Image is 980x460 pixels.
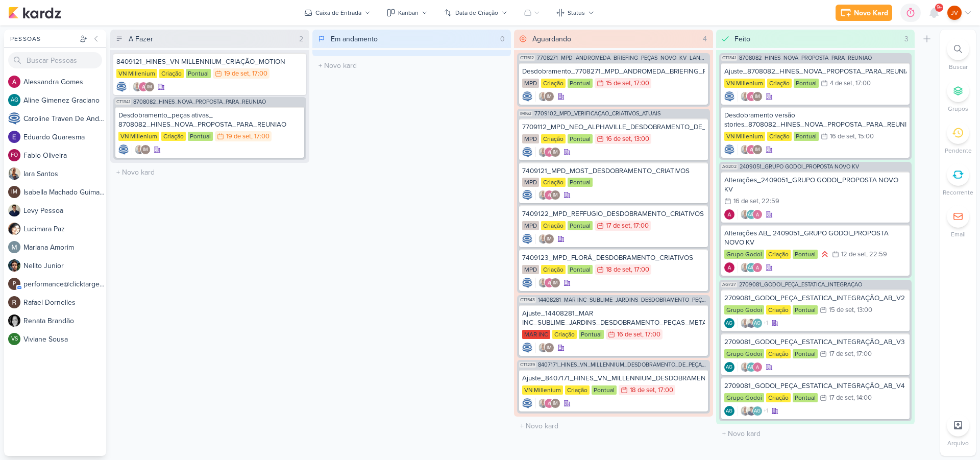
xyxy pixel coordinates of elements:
img: Iara Santos [538,147,548,157]
div: I a r a S a n t o s [23,168,106,179]
div: Alterações AB_ 2409051_GRUPO GODOI_PROPOSTA NOVO KV [724,229,907,247]
div: Criação [766,305,791,314]
div: Colaboradores: Iara Santos, Levy Pessoa, Aline Gimenez Graciano, Alessandra Gomes [738,406,768,416]
div: MPD [522,178,539,187]
span: 14408281_MAR INC_SUBLIME_JARDINS_DESDOBRAMENTO_PEÇAS_META_ADS [538,297,708,303]
div: , 13:00 [631,136,649,142]
img: Caroline Traven De Andrade [8,112,20,125]
img: Iara Santos [740,91,750,102]
div: Isabella Machado Guimarães [544,234,554,244]
div: E d u a r d o Q u a r e s m a [23,132,106,142]
div: F a b i o O l i v e i r a [23,150,106,161]
span: 8708082_HINES_NOVA_PROPOSTA_PARA_REUNIAO [133,99,266,105]
div: Ajuste_8407171_HINES_VN_MILLENNIUM_DESDOBRAMENTO_DE_PEÇAS_V4 [522,374,705,383]
div: Pontual [793,349,818,358]
div: 7409122_MPD_REFFUGIO_DESDOBRAMENTO_CRIATIVOS [522,209,705,219]
div: Criador(a): Caroline Traven De Andrade [522,398,532,408]
div: Novo Kard [854,8,888,18]
div: Criador(a): Caroline Traven De Andrade [522,91,532,102]
img: Caroline Traven De Andrade [522,147,532,157]
div: performance@clicktarget.com.br [8,278,20,290]
div: Colaboradores: Iara Santos, Alessandra Gomes, Isabella Machado Guimarães [738,91,763,102]
div: , 14:00 [853,395,872,401]
div: Grupo Godoi [724,305,764,314]
div: Desdobramento_7708271_MPD_ANDROMEDA_BRIEFING_PEÇAS_NOVO_KV_LANÇAMENTO [522,67,705,76]
p: IM [755,94,760,100]
img: Alessandra Gomes [752,362,763,372]
span: +1 [763,319,768,327]
img: Alessandra Gomes [752,262,763,273]
p: IM [547,346,552,351]
div: Aline Gimenez Graciano [8,94,20,106]
li: Ctrl + F [940,38,976,71]
div: Desdobramento versão stories_8708082_HINES_NOVA_PROPOSTA_PARA_REUNIAO [724,111,907,129]
div: Criador(a): Caroline Traven De Andrade [522,343,532,353]
div: Criador(a): Caroline Traven De Andrade [522,234,532,244]
div: Aline Gimenez Graciano [724,406,734,416]
div: Aline Gimenez Graciano [724,318,734,328]
div: Isabella Machado Guimarães [544,91,554,102]
div: Fabio Oliveira [8,149,20,161]
div: Aline Gimenez Graciano [746,262,756,273]
p: VS [11,336,18,342]
div: Isabella Machado Guimarães [8,186,20,198]
img: Alessandra Gomes [138,82,149,92]
img: Caroline Traven De Andrade [522,278,532,288]
p: Pendente [945,146,972,155]
img: Iara Santos [538,91,548,102]
p: IM [547,94,552,100]
img: Alessandra Gomes [544,278,554,288]
div: Pontual [186,69,211,78]
div: MPD [522,79,539,88]
div: VN Millenium [724,79,765,88]
div: 17 de set [829,351,853,357]
p: IM [553,150,558,155]
img: Caroline Traven De Andrade [724,144,734,155]
div: 18 de set [606,267,631,273]
div: Colaboradores: Iara Santos, Aline Gimenez Graciano, Alessandra Gomes [738,262,763,273]
img: Iara Santos [538,398,548,408]
div: Colaboradores: Iara Santos, Alessandra Gomes, Isabella Machado Guimarães [535,190,560,200]
span: 2709081_GODOI_PEÇA_ESTATICA_INTEGRAÇÃO [739,282,862,287]
p: AG [754,321,761,326]
div: Criação [541,178,566,187]
div: MPD [522,265,539,274]
input: Buscar Pessoas [8,52,102,68]
span: 7709102_MPD_VERIFICAÇÃO_CRIATIVOS_ATUAIS [534,111,660,116]
p: IM [553,281,558,286]
span: CT1341 [721,55,737,61]
div: Criador(a): Caroline Traven De Andrade [724,144,734,155]
div: Isabella Machado Guimarães [550,398,560,408]
div: Colaboradores: Iara Santos, Isabella Machado Guimarães [535,343,554,353]
div: Criação [767,79,792,88]
p: Arquivo [947,439,969,448]
div: Criador(a): Aline Gimenez Graciano [724,406,734,416]
img: Iara Santos [132,82,142,92]
div: , 17:00 [631,80,649,87]
img: Alessandra Gomes [752,209,763,220]
img: Rafael Dornelles [8,296,20,308]
div: MAR INC [522,330,550,339]
img: Lucimara Paz [8,223,20,235]
div: Aline Gimenez Graciano [746,362,756,372]
div: Pontual [793,393,818,402]
div: 2709081_GODOI_PEÇA_ESTATICA_INTEGRAÇÃO_AB_V3 [724,337,907,347]
div: 17 de set [829,395,853,401]
p: AG [726,365,732,370]
div: Criação [766,349,791,358]
div: Criador(a): Aline Gimenez Graciano [724,318,734,328]
span: CT1543 [519,297,536,303]
span: IM163 [519,111,532,116]
span: +1 [763,407,768,415]
div: Pontual [568,79,593,88]
p: Recorrente [943,188,973,197]
div: Colaboradores: Iara Santos, Isabella Machado Guimarães [535,234,554,244]
div: 7709112_MPD_NEO_ALPHAVILLE_DESDOBRAMENTO_DE_PEÇAS [522,123,705,132]
div: N e l i t o J u n i o r [23,260,106,271]
div: Criação [541,221,566,230]
span: CT1512 [519,55,535,61]
div: , 17:00 [630,223,649,229]
img: Caroline Traven De Andrade [522,190,532,200]
img: Iara Santos [740,262,750,273]
div: Viviane Sousa [8,333,20,345]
